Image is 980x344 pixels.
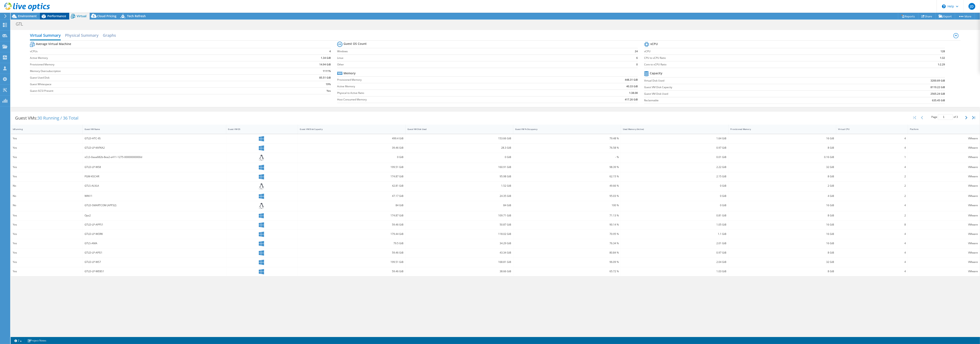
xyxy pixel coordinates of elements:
div: 0 GiB [300,155,403,159]
label: Provisioned Memory [337,78,550,82]
div: 34.29 GiB [407,241,511,246]
span: Performance [47,14,66,18]
div: 32 GiB [731,260,834,264]
label: Guest Used Disk [30,76,265,80]
div: 32 GiB [731,165,834,169]
div: 8 GiB [731,213,834,218]
div: VMware [910,174,978,179]
label: Memory Oversubscription [30,69,265,73]
div: 4 [838,260,906,264]
label: Reclaimable [644,98,847,103]
a: More [955,13,975,20]
div: 153.66 GiB [407,136,511,141]
div: GTLS-ALVLA [85,183,224,188]
span: Cloud Pricing [97,14,116,18]
a: Project Notes [24,338,49,343]
b: 4 [329,49,331,54]
h2: Graphs [103,31,116,39]
svg: \n [942,4,946,8]
b: Average Virtual Machine [36,42,71,46]
b: 19% [326,82,331,86]
b: 40.33 GiB [626,84,638,89]
div: 4 [838,241,906,246]
div: 118.02 GiB [407,232,511,236]
div: 4 [838,145,906,150]
label: Guest VM Disk Used [644,92,847,96]
div: 100 % [515,203,619,208]
b: 1:32 [940,56,945,60]
div: VMware [910,155,978,159]
div: 84 GiB [300,203,403,208]
div: 96.09 % [515,260,619,264]
div: VMware [910,213,978,218]
label: vCPU [644,49,876,54]
b: 3200.69 GiB [931,79,945,83]
div: 1 [838,155,906,159]
div: 0.01 GiB [623,155,727,159]
div: 109.71 GiB [407,213,511,218]
div: VMware [910,165,978,169]
div: 8 GiB [731,174,834,179]
div: WIN11 [85,194,224,198]
div: Ops2 [85,213,224,218]
b: 1:2.29 [938,62,945,67]
div: Provisioned Memory [731,128,829,131]
div: VMware [910,222,978,227]
div: VMware [910,136,978,141]
div: VMware [910,194,978,198]
div: 2 [838,174,906,179]
div: Yes [13,232,81,236]
div: GTLD-LP-APPS1 [85,222,224,227]
b: 24 [635,49,638,54]
div: 79.5 GiB [300,241,403,246]
div: 4 GiB [731,194,834,198]
div: vCLS-0aaa682b-8ea2-e411-1275-00000000000d [85,155,224,159]
div: 16 GiB [731,203,834,208]
a: 2 [11,338,25,343]
div: 0 GiB [623,183,727,188]
div: GTLD-HTC-IIS [85,136,224,141]
div: Yes [13,213,81,218]
div: 4 [838,250,906,255]
div: 0.97 GiB [623,145,727,150]
div: Guest VM Disk Capacity [300,128,398,131]
div: 0 GiB [623,203,727,208]
div: 2.04 GiB [623,260,727,264]
label: Other [337,62,610,67]
div: 160.91 GiB [407,165,511,169]
div: GTLD-LP-KAFKA2 [85,145,224,150]
div: GTLS-AMA [85,241,224,246]
div: Guest VM % Occupancy [515,128,614,131]
b: vCPU [650,42,658,46]
div: VMware [910,250,978,255]
a: Share [918,13,936,20]
b: 2565.24 GiB [931,92,945,96]
div: 43.34 GiB [407,250,511,255]
label: Provisioned Memory [30,62,265,67]
div: 2 [838,183,906,188]
div: 2.15 GiB [623,174,727,179]
div: 70.95 % [515,232,619,236]
label: Active Memory [30,56,265,60]
div: Yes [13,241,81,246]
span: 30 Running / 36 Total [37,115,78,121]
div: 0.81 GiB [623,213,727,218]
span: Page of [931,114,958,120]
div: 1.64 GiB [623,136,727,141]
div: 98.39 % [515,165,619,169]
div: 50.87 GiB [407,222,511,227]
div: Yes [13,222,81,227]
div: GTLD-SMARTCOM (APP32) [85,203,224,208]
label: CPU to vCPU Ratio [644,56,876,60]
div: 1.05 GiB [623,222,727,227]
div: 168.81 GiB [407,260,511,264]
b: 0 [636,62,638,67]
div: 84 GiB [407,203,511,208]
div: 4 [838,203,906,208]
span: 3 [956,115,958,119]
div: Virtual CPU [838,128,901,131]
div: 2 GiB [731,183,834,188]
b: 448.31 GiB [625,78,638,82]
label: Guest Whitespace [30,82,265,86]
b: Memory [344,71,356,75]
